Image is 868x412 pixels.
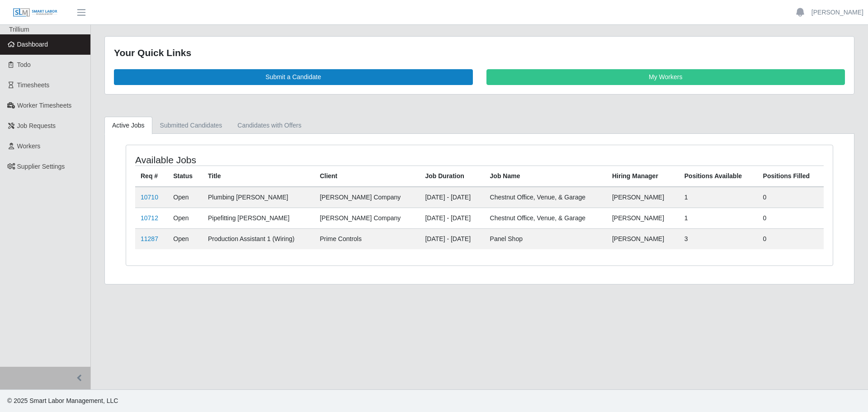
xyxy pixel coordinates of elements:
[230,117,309,134] a: Candidates with Offers
[607,208,679,228] td: [PERSON_NAME]
[168,166,203,187] th: Status
[811,8,863,17] a: [PERSON_NAME]
[17,41,48,48] span: Dashboard
[141,235,158,242] a: 11287
[152,117,230,134] a: Submitted Candidates
[168,187,203,208] td: Open
[679,187,758,208] td: 1
[17,142,41,150] span: Workers
[758,228,824,249] td: 0
[758,208,824,228] td: 0
[486,69,845,85] a: My Workers
[758,166,824,187] th: Positions Filled
[203,187,314,208] td: Plumbing [PERSON_NAME]
[679,228,758,249] td: 3
[314,228,420,249] td: Prime Controls
[7,397,118,404] span: © 2025 Smart Labor Management, LLC
[17,122,56,129] span: Job Requests
[114,69,473,85] a: Submit a Candidate
[17,163,65,170] span: Supplier Settings
[420,208,484,228] td: [DATE] - [DATE]
[758,187,824,208] td: 0
[141,194,158,201] a: 10710
[314,187,420,208] td: [PERSON_NAME] Company
[203,228,314,249] td: Production Assistant 1 (Wiring)
[17,102,71,109] span: Worker Timesheets
[168,208,203,228] td: Open
[607,187,679,208] td: [PERSON_NAME]
[420,166,484,187] th: Job Duration
[485,187,607,208] td: Chestnut Office, Venue, & Garage
[17,61,31,68] span: Todo
[17,81,50,89] span: Timesheets
[141,214,158,222] a: 10712
[607,228,679,249] td: [PERSON_NAME]
[420,228,484,249] td: [DATE] - [DATE]
[114,46,845,60] div: Your Quick Links
[485,228,607,249] td: Panel Shop
[104,117,152,134] a: Active Jobs
[314,208,420,228] td: [PERSON_NAME] Company
[485,208,607,228] td: Chestnut Office, Venue, & Garage
[607,166,679,187] th: Hiring Manager
[314,166,420,187] th: Client
[135,154,414,166] h4: Available Jobs
[168,228,203,249] td: Open
[203,166,314,187] th: Title
[485,166,607,187] th: Job Name
[135,166,168,187] th: Req #
[203,208,314,228] td: Pipefitting [PERSON_NAME]
[679,166,758,187] th: Positions Available
[420,187,484,208] td: [DATE] - [DATE]
[679,208,758,228] td: 1
[13,8,58,18] img: SLM Logo
[9,26,29,33] span: Trillium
